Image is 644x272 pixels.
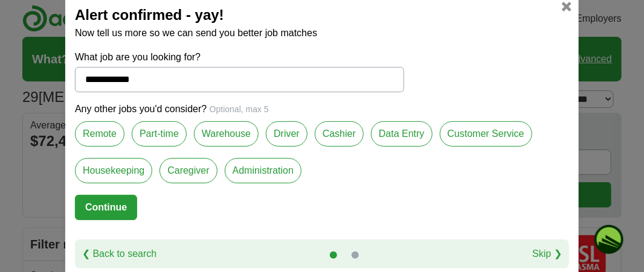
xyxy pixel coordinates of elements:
button: Continue [75,195,137,220]
a: Skip ❯ [532,247,562,261]
label: Warehouse [194,121,259,147]
h2: Alert confirmed - yay! [75,4,569,26]
a: ❮ Back to search [82,247,156,261]
label: Remote [75,121,124,147]
span: Optional, max 5 [210,104,269,114]
p: Now tell us more so we can send you better job matches [75,26,569,40]
label: Caregiver [159,158,217,183]
label: What job are you looking for? [75,50,404,65]
label: Data Entry [371,121,433,147]
label: Housekeeping [75,158,152,183]
p: Any other jobs you'd consider? [75,102,569,116]
label: Cashier [315,121,364,147]
label: Administration [225,158,301,183]
label: Part-time [132,121,187,147]
label: Customer Service [440,121,532,147]
label: Driver [266,121,308,147]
